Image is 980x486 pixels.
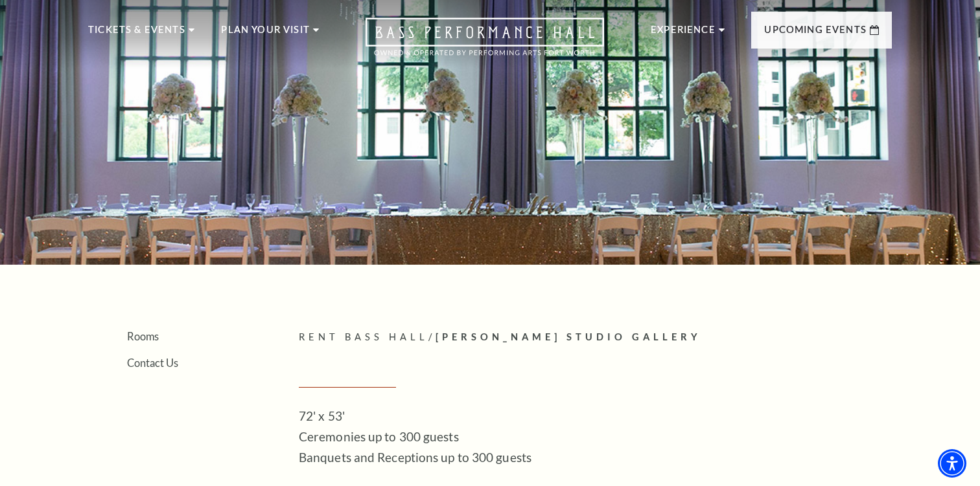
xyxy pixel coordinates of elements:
[221,22,310,45] p: Plan Your Visit
[764,22,867,45] p: Upcoming Events
[299,329,892,346] p: /
[127,330,159,342] a: Rooms
[938,449,966,478] div: Accessibility Menu
[436,331,701,342] span: [PERSON_NAME] Studio Gallery
[127,357,178,369] a: Contact Us
[651,22,716,45] p: Experience
[88,22,185,45] p: Tickets & Events
[299,331,428,342] span: Rent Bass Hall
[299,406,720,468] p: 72' x 53' Ceremonies up to 300 guests Banquets and Receptions up to 300 guests
[319,17,651,69] a: Open this option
